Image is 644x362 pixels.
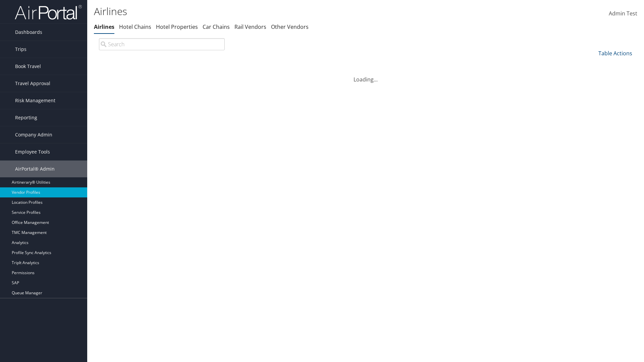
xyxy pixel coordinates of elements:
input: Search [99,38,225,50]
span: Company Admin [15,126,52,143]
span: Travel Approval [15,75,50,92]
span: Reporting [15,109,37,126]
span: Dashboards [15,24,42,41]
div: Loading... [94,67,637,83]
a: Rail Vendors [234,23,266,31]
a: Hotel Chains [119,23,151,31]
span: Employee Tools [15,143,50,160]
span: Book Travel [15,58,41,75]
span: Admin Test [609,10,637,17]
span: AirPortal® Admin [15,161,55,177]
img: airportal-logo.png [15,4,82,20]
a: Other Vendors [271,23,309,31]
span: Risk Management [15,92,55,109]
span: Trips [15,41,26,58]
a: Airlines [94,23,114,31]
a: Car Chains [203,23,230,31]
a: Hotel Properties [156,23,198,31]
h1: Airlines [94,4,456,18]
a: Table Actions [598,50,632,57]
a: Admin Test [609,3,637,24]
